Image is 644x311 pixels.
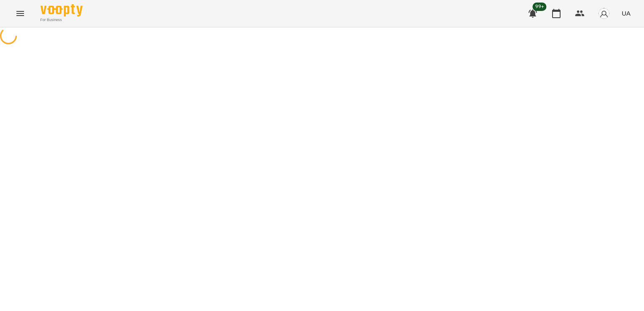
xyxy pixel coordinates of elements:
img: avatar_s.png [598,8,610,19]
span: UA [622,9,631,18]
span: For Business [40,17,83,23]
button: UA [618,5,634,21]
span: 99+ [533,3,547,11]
img: Voopty Logo [40,4,83,16]
button: Menu [10,3,30,24]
